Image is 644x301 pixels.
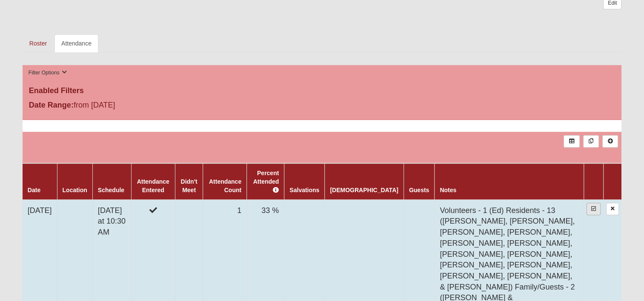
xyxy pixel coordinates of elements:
[440,187,456,193] a: Notes
[209,178,241,193] a: Attendance Count
[54,34,98,52] a: Attendance
[583,135,599,148] a: Merge Records into Merge Template
[137,178,169,193] a: Attendance Entered
[23,34,54,52] a: Roster
[602,135,618,148] a: Alt+N
[181,178,197,193] a: Didn't Meet
[98,187,124,193] a: Schedule
[63,187,87,193] a: Location
[23,99,222,113] div: from [DATE]
[26,68,70,77] button: Filter Options
[284,163,325,200] th: Salvations
[325,163,404,200] th: [DEMOGRAPHIC_DATA]
[606,203,619,215] a: Delete
[564,135,579,148] a: Export to Excel
[253,170,279,193] a: Percent Attended
[587,203,601,215] a: Enter Attendance
[29,86,615,96] h4: Enabled Filters
[404,163,434,200] th: Guests
[29,99,74,111] label: Date Range:
[28,187,40,193] a: Date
